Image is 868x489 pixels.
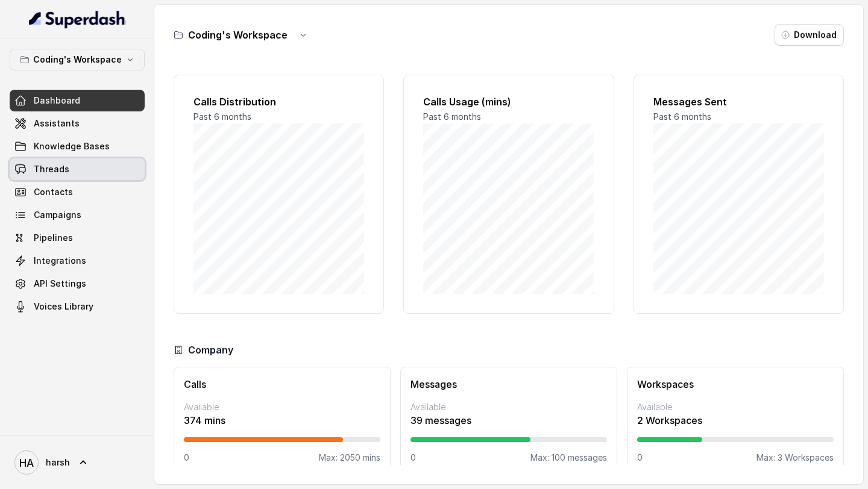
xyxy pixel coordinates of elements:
a: harsh [10,446,145,479]
p: 374 mins [184,413,380,428]
p: Available [637,401,834,413]
p: 0 [184,452,189,464]
text: HA [19,456,34,469]
span: Past 6 months [193,111,251,122]
h2: Calls Distribution [193,95,364,109]
p: Max: 2050 mins [319,452,380,464]
p: 0 [637,452,643,464]
h3: Workspaces [637,377,834,391]
p: Available [410,401,607,413]
span: API Settings [34,278,86,290]
span: Campaigns [34,209,81,221]
h2: Calls Usage (mins) [423,95,594,109]
p: Available [184,401,380,413]
a: Contacts [10,181,145,203]
a: Integrations [10,250,145,272]
button: Download [775,24,844,46]
a: Dashboard [10,90,145,111]
p: Coding's Workspace [33,52,122,67]
h3: Coding's Workspace [188,28,288,42]
h3: Calls [184,377,380,391]
p: Max: 3 Workspaces [756,452,834,464]
span: Knowledge Bases [34,140,110,152]
span: Past 6 months [653,111,711,122]
span: harsh [46,456,70,469]
a: Campaigns [10,204,145,226]
span: Assistants [34,117,80,129]
a: Pipelines [10,227,145,249]
h2: Messages Sent [653,95,824,109]
a: Assistants [10,113,145,134]
a: Voices Library [10,296,145,317]
span: Threads [34,163,69,175]
p: Max: 100 messages [530,452,607,464]
button: Coding's Workspace [10,49,145,70]
p: 39 messages [410,413,607,428]
p: 0 [410,452,416,464]
span: Contacts [34,186,73,198]
span: Pipelines [34,232,73,244]
a: API Settings [10,273,145,294]
h3: Messages [410,377,607,391]
p: 2 Workspaces [637,413,834,428]
img: light.svg [29,10,126,29]
span: Dashboard [34,95,80,107]
a: Threads [10,158,145,180]
span: Integrations [34,255,86,267]
a: Knowledge Bases [10,135,145,157]
h3: Company [188,343,233,357]
span: Voices Library [34,301,93,313]
span: Past 6 months [423,111,481,122]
